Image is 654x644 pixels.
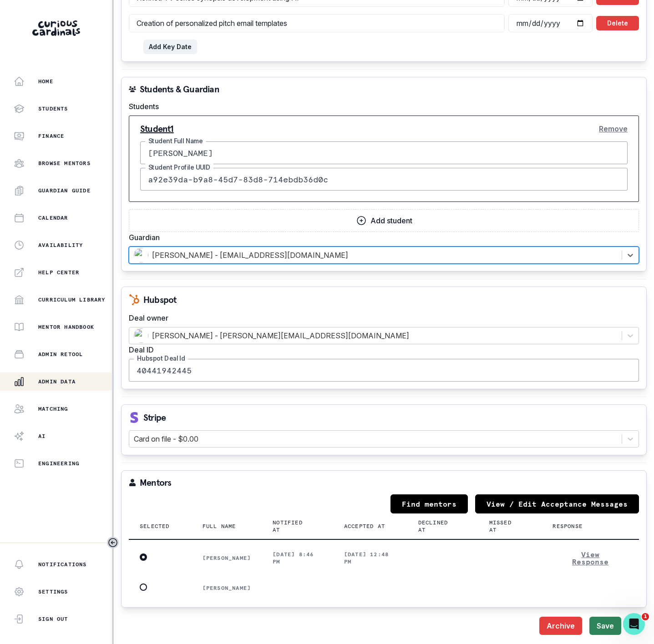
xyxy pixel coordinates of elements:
button: View / Edit Acceptance Messages [475,494,639,513]
p: Engineering [38,460,79,467]
p: Student 1 [140,124,174,133]
a: Find mentors [390,494,468,513]
label: Guardian [129,232,634,243]
p: Students & Guardian [140,85,219,94]
p: Response [553,523,583,530]
button: View Response [553,547,628,569]
p: [DATE] 8:46 pm [273,551,322,565]
img: Curious Cardinals Logo [32,20,80,36]
p: Finance [38,132,64,140]
button: Save [589,617,621,635]
div: [PERSON_NAME] - [PERSON_NAME][EMAIL_ADDRESS][DOMAIN_NAME] [134,328,617,343]
p: Students [38,105,68,112]
button: Remove [599,120,628,138]
p: Availability [38,241,83,249]
label: Students [129,101,634,112]
label: Deal ID [129,344,634,355]
p: Hubspot [143,295,176,304]
p: Missed at [489,519,520,533]
p: Browse Mentors [38,160,91,167]
button: Archive [539,617,582,635]
p: Home [38,78,53,85]
button: Toggle sidebar [107,537,119,548]
iframe: Intercom live chat [623,613,645,635]
p: Notifications [38,561,87,568]
button: Add Key Date [143,40,197,54]
button: Delete [596,16,639,30]
p: [PERSON_NAME] [203,554,251,562]
button: Add student [129,209,639,232]
p: Notified at [273,519,311,533]
input: Enter title (e.g., Project Due Date) [129,14,505,32]
p: Sign Out [38,615,68,623]
p: Admin Retool [38,351,83,358]
p: Full name [203,523,236,530]
p: AI [38,433,46,440]
p: Add student [370,216,412,225]
p: Mentor Handbook [38,323,94,331]
p: Help Center [38,269,79,276]
p: Declined at [418,519,456,533]
p: Accepted at [344,523,385,530]
div: [PERSON_NAME] - [EMAIL_ADDRESS][DOMAIN_NAME] [134,248,617,262]
p: [PERSON_NAME] [203,584,251,592]
input: Select date [508,14,593,32]
p: Admin Data [38,378,76,385]
p: Stripe [143,413,166,422]
p: Matching [38,405,68,413]
p: Curriculum Library [38,296,106,303]
p: Mentors [140,478,171,487]
p: Selected [140,523,170,530]
p: Settings [38,588,68,595]
p: Guardian Guide [38,187,91,194]
span: 1 [642,613,649,620]
label: Deal owner [129,312,634,323]
p: [DATE] 12:48 pm [344,551,396,565]
p: Calendar [38,214,68,221]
